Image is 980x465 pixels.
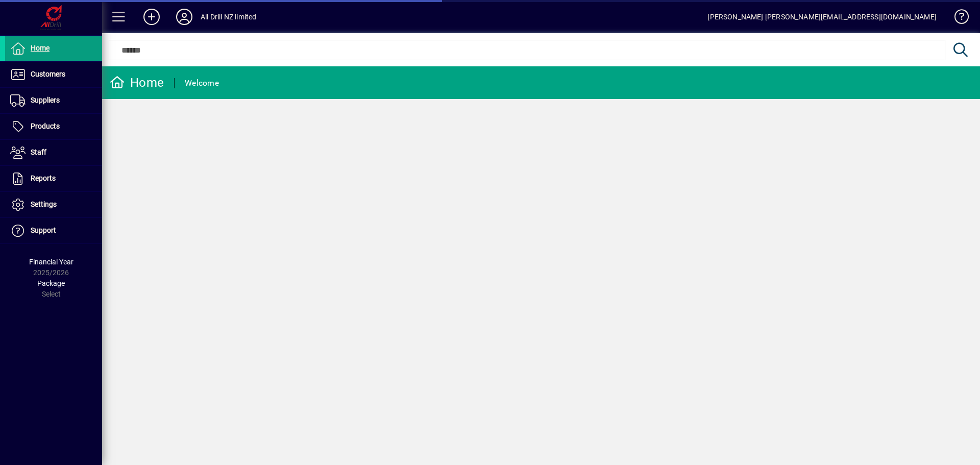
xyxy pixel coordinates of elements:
[201,9,257,25] div: All Drill NZ limited
[31,44,50,52] span: Home
[5,140,102,165] a: Staff
[185,75,219,91] div: Welcome
[5,166,102,191] a: Reports
[31,96,60,104] span: Suppliers
[168,8,201,26] button: Profile
[5,62,102,87] a: Customers
[31,122,60,130] span: Products
[135,8,168,26] button: Add
[5,218,102,243] a: Support
[29,258,73,266] span: Financial Year
[31,200,57,208] span: Settings
[37,279,65,287] span: Package
[110,75,164,91] div: Home
[31,148,46,156] span: Staff
[31,226,56,234] span: Support
[947,2,967,35] a: Knowledge Base
[5,88,102,113] a: Suppliers
[31,70,65,78] span: Customers
[707,9,937,25] div: [PERSON_NAME] [PERSON_NAME][EMAIL_ADDRESS][DOMAIN_NAME]
[31,174,56,182] span: Reports
[5,192,102,217] a: Settings
[5,114,102,139] a: Products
